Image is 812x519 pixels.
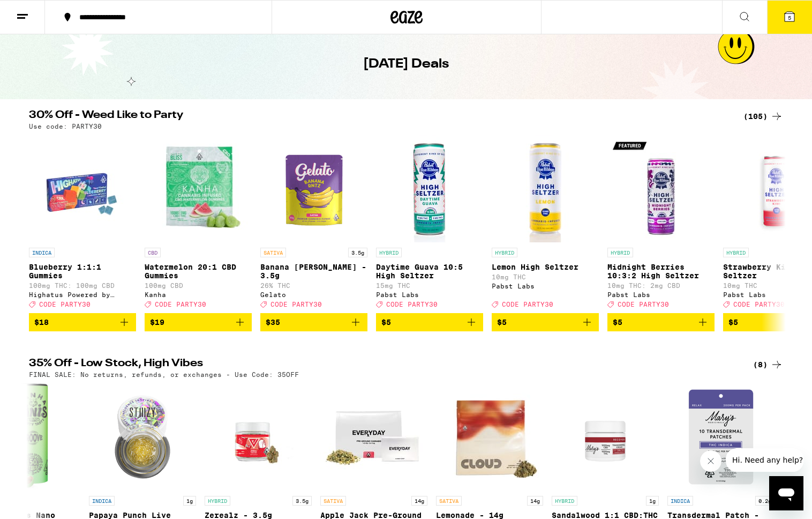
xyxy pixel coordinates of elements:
p: SATIVA [260,248,286,257]
iframe: Message from company [726,448,803,472]
a: Open page for Midnight Berries 10:3:2 High Seltzer from Pabst Labs [607,135,715,313]
p: 3.5g [292,496,312,506]
p: 10mg THC: 2mg CBD [607,282,715,289]
span: CODE PARTY30 [39,301,91,308]
div: Gelato [260,291,367,298]
button: Add to bag [260,313,367,331]
p: 3.5g [348,248,367,257]
p: HYBRID [607,248,633,257]
p: 100mg CBD [145,282,252,289]
p: 15mg THC [376,282,483,289]
span: 5 [788,14,791,21]
span: $5 [497,318,507,327]
span: $5 [728,318,738,327]
span: $5 [381,318,391,327]
span: CODE PARTY30 [733,301,785,308]
span: CODE PARTY30 [155,301,206,308]
a: Open page for Watermelon 20:1 CBD Gummies from Kanha [145,135,252,313]
p: 14g [411,496,427,506]
p: 100mg THC: 100mg CBD [29,282,136,289]
a: Open page for Daytime Guava 10:5 High Seltzer from Pabst Labs [376,135,483,313]
p: 0.2g [755,496,775,506]
p: Use code: PARTY30 [29,123,102,130]
h1: [DATE] Deals [363,55,449,73]
img: Pabst Labs - Lemon High Seltzer [492,135,599,242]
p: CBD [145,248,161,257]
img: Pabst Labs - Midnight Berries 10:3:2 High Seltzer [607,135,715,242]
span: CODE PARTY30 [270,301,322,308]
p: 14g [527,496,543,506]
img: Cloud - Lemonade - 14g [436,383,543,491]
button: Add to bag [492,313,599,331]
span: $18 [34,318,49,327]
div: Pabst Labs [492,283,599,290]
p: SATIVA [436,496,462,506]
span: CODE PARTY30 [386,301,438,308]
p: Watermelon 20:1 CBD Gummies [145,263,252,280]
p: Midnight Berries 10:3:2 High Seltzer [607,263,715,280]
span: CODE PARTY30 [502,301,553,308]
img: Everyday - Apple Jack Pre-Ground - 14g [320,383,427,491]
p: HYBRID [205,496,230,506]
p: 10mg THC [492,273,599,280]
img: Mary's Medicinals - Transdermal Patch - Relax Indica 10-Pack - 200mg [667,383,775,491]
p: 1g [183,496,196,506]
span: $5 [613,318,622,327]
p: 1g [646,496,659,506]
img: Mary's Medicinals - Sandalwood 1:1 CBD:THC Transdermal Cream - 1000mg [552,383,659,491]
button: Add to bag [607,313,715,331]
p: HYBRID [376,248,402,257]
p: Blueberry 1:1:1 Gummies [29,263,136,280]
img: STIIIZY - Papaya Punch Live Resin Diamonds - 1g [89,383,196,491]
button: Add to bag [29,313,136,331]
span: $35 [266,318,280,327]
p: HYBRID [552,496,577,506]
p: INDICA [667,496,693,506]
p: Banana [PERSON_NAME] - 3.5g [260,263,367,280]
button: Add to bag [145,313,252,331]
div: Pabst Labs [607,291,715,298]
a: Open page for Blueberry 1:1:1 Gummies from Highatus Powered by Cannabiotix [29,135,136,313]
span: $19 [150,318,164,327]
a: Open page for Banana Runtz - 3.5g from Gelato [260,135,367,313]
p: INDICA [29,248,55,257]
h2: 35% Off - Low Stock, High Vibes [29,358,731,371]
h2: 30% Off - Weed Like to Party [29,110,731,123]
button: 5 [767,1,812,34]
p: HYBRID [723,248,749,257]
span: CODE PARTY30 [618,301,669,308]
iframe: Close message [700,450,721,472]
a: (8) [753,358,783,371]
a: (105) [743,110,783,123]
div: Highatus Powered by Cannabiotix [29,291,136,298]
button: Add to bag [376,313,483,331]
iframe: Button to launch messaging window [769,476,803,510]
p: Daytime Guava 10:5 High Seltzer [376,263,483,280]
a: Open page for Lemon High Seltzer from Pabst Labs [492,135,599,313]
img: Kanha - Watermelon 20:1 CBD Gummies [145,135,252,242]
p: FINAL SALE: No returns, refunds, or exchanges - Use Code: 35OFF [29,371,299,378]
p: SATIVA [320,496,346,506]
img: Pabst Labs - Daytime Guava 10:5 High Seltzer [376,135,483,242]
div: Pabst Labs [376,291,483,298]
p: HYBRID [492,248,517,257]
img: Gelato - Banana Runtz - 3.5g [260,135,367,242]
img: Kanha - Groove Minis Nano Chocolate Bites [5,383,48,491]
img: Ember Valley - Zerealz - 3.5g [205,383,312,491]
p: 26% THC [260,282,367,289]
div: Kanha [145,291,252,298]
p: Lemon High Seltzer [492,263,599,271]
img: Highatus Powered by Cannabiotix - Blueberry 1:1:1 Gummies [29,135,136,242]
p: INDICA [89,496,115,506]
